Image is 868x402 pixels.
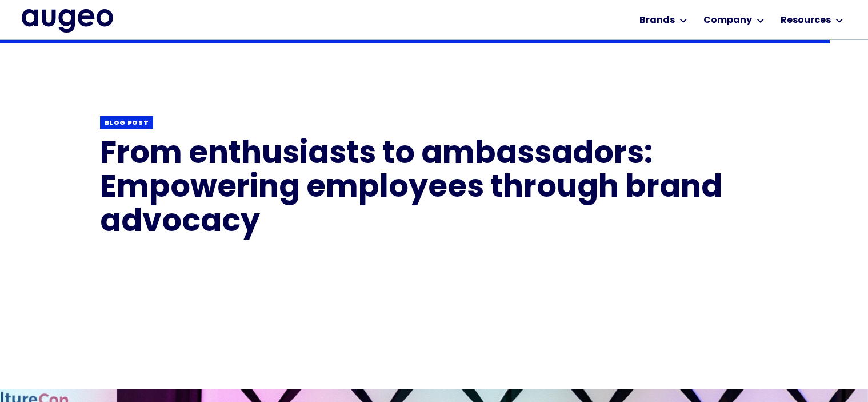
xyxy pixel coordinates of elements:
[639,14,675,27] div: Brands
[105,119,149,128] div: Blog post
[22,9,113,32] img: Augeo's full logo in midnight blue.
[703,14,752,27] div: Company
[100,138,769,240] h1: From enthusiasts to ambassadors: Empowering employees through brand advocacy
[781,14,831,27] div: Resources
[22,9,113,32] a: home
